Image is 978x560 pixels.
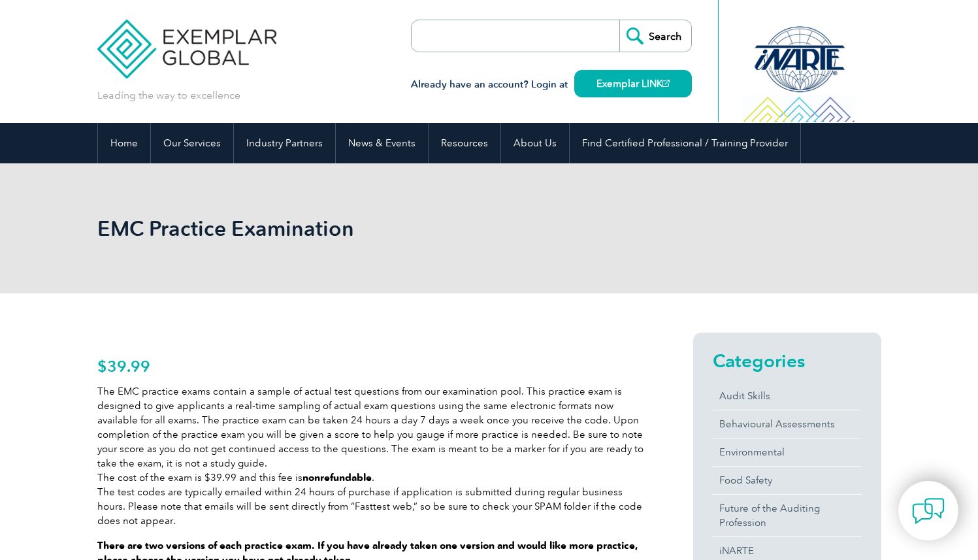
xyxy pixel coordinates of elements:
[619,20,691,52] input: Search
[713,467,862,494] a: Food Safety
[234,123,335,163] a: Industry Partners
[411,76,692,93] h3: Already have an account? Login at
[98,123,150,163] a: Home
[97,216,599,241] h1: EMC Practice Examination
[662,80,670,87] img: open_square.png
[713,438,862,466] a: Environmental
[151,123,233,163] a: Our Services
[574,70,692,97] a: Exemplar LINK
[97,357,107,376] span: $
[97,357,150,376] bdi: 39.99
[713,410,862,438] a: Behavioural Assessments
[501,123,569,163] a: About Us
[429,123,500,163] a: Resources
[97,384,646,528] p: The EMC practice exams contain a sample of actual test questions from our examination pool. This ...
[713,382,862,410] a: Audit Skills
[570,123,800,163] a: Find Certified Professional / Training Provider
[336,123,428,163] a: News & Events
[713,350,862,371] h2: Categories
[713,495,862,536] a: Future of the Auditing Profession
[912,495,945,527] img: contact-chat.png
[302,472,372,484] strong: nonrefundable
[97,88,240,103] p: Leading the way to excellence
